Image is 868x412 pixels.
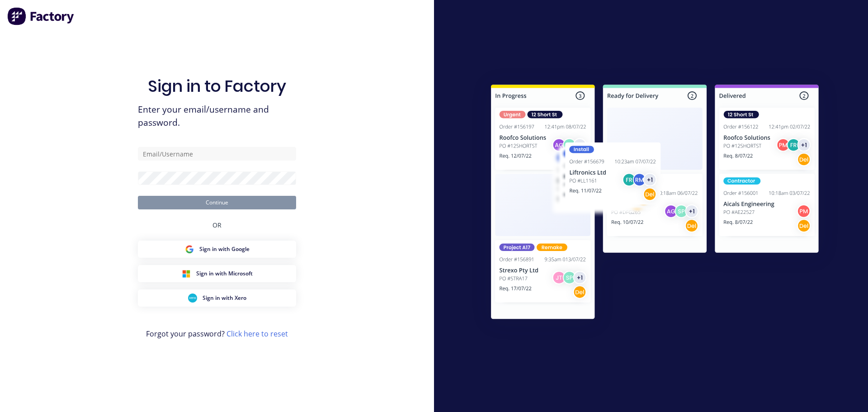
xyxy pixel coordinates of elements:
[199,245,250,253] span: Sign in with Google
[146,328,288,339] span: Forgot your password?
[138,147,296,161] input: Email/Username
[138,196,296,209] button: Continue
[7,7,75,25] img: Factory
[138,241,296,258] button: Google Sign inSign in with Google
[226,329,288,339] a: Click here to reset
[196,270,253,278] span: Sign in with Microsoft
[203,294,246,302] span: Sign in with Xero
[212,209,222,241] div: OR
[138,265,296,282] button: Microsoft Sign inSign in with Microsoft
[148,76,286,96] h1: Sign in to Factory
[471,66,839,341] img: Sign in
[138,103,296,129] span: Enter your email/username and password.
[182,269,191,278] img: Microsoft Sign in
[188,294,197,303] img: Xero Sign in
[185,245,194,254] img: Google Sign in
[138,289,296,307] button: Xero Sign inSign in with Xero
